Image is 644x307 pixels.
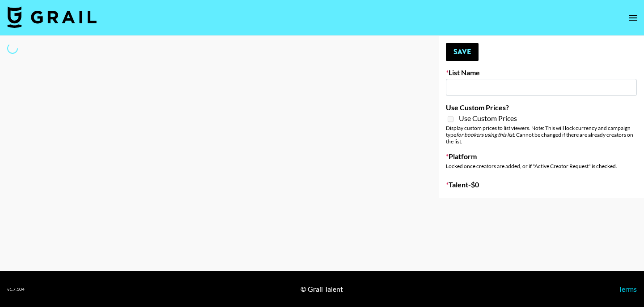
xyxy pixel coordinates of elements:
[7,6,97,28] img: Grail Talent
[446,43,479,61] button: Save
[446,152,637,161] label: Platform
[619,285,637,293] a: Terms
[446,180,637,189] label: Talent - $ 0
[446,163,637,169] div: Locked once creators are added, or if "Active Creator Request" is checked.
[624,9,642,27] button: open drawer
[459,114,517,123] span: Use Custom Prices
[446,103,637,112] label: Use Custom Prices?
[446,125,637,145] div: Display custom prices to list viewers. Note: This will lock currency and campaign type . Cannot b...
[456,131,514,138] em: for bookers using this list
[446,68,637,77] label: List Name
[301,285,343,294] div: © Grail Talent
[7,286,25,292] div: v 1.7.104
